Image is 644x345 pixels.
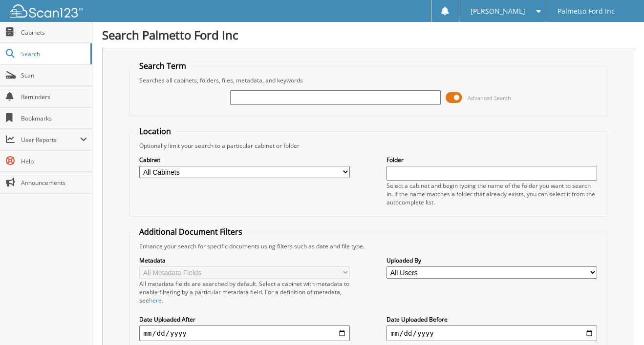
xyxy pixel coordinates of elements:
a: here [149,296,162,304]
span: User Reports [21,136,80,144]
img: scan123-logo-white.svg [10,4,83,18]
legend: Search Term [134,61,191,71]
div: All metadata fields are searched by default. Select a cabinet with metadata to enable filtering b... [139,280,349,304]
label: Uploaded By [386,256,597,264]
span: Bookmarks [21,114,87,122]
legend: Additional Document Filters [134,226,247,237]
label: Date Uploaded After [139,315,349,324]
span: Cabinets [21,28,87,37]
input: start [139,325,349,341]
legend: Location [134,126,176,137]
span: Reminders [21,93,87,101]
span: Advanced Search [468,94,511,101]
div: Searches all cabinets, folders, files, metadata, and keywords [134,76,601,84]
span: Scan [21,71,87,80]
span: Search [21,50,86,58]
label: Date Uploaded Before [386,315,597,324]
label: Metadata [139,256,349,264]
span: Announcements [21,179,87,187]
label: Cabinet [139,156,349,164]
div: Optionally limit your search to a particular cabinet or folder [134,142,601,150]
h1: Search Palmetto Ford Inc [102,27,634,43]
span: Palmetto Ford Inc [558,8,615,14]
div: Select a cabinet and begin typing the name of the folder you want to search in. If the name match... [386,182,597,206]
label: Folder [386,156,597,164]
span: [PERSON_NAME] [471,8,525,14]
input: end [386,325,597,341]
span: Help [21,157,87,165]
div: Enhance your search for specific documents using filters such as date and file type. [134,242,601,250]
